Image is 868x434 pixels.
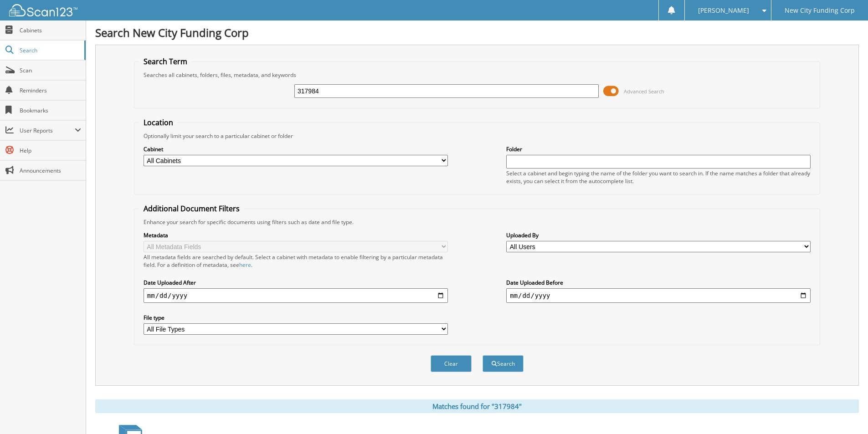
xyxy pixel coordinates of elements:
button: Search [483,355,524,372]
legend: Additional Document Filters [139,204,244,214]
span: Scan [20,66,81,74]
input: end [506,288,811,303]
div: Matches found for "317984" [95,399,859,413]
span: Reminders [20,87,81,94]
span: Cabinets [20,26,81,34]
span: [PERSON_NAME] [698,8,749,13]
span: Search [20,46,80,54]
span: Bookmarks [20,107,81,114]
label: File type [144,314,448,322]
span: Announcements [20,167,81,174]
label: Metadata [144,231,448,239]
span: Help [20,147,81,154]
legend: Location [139,117,178,128]
label: Uploaded By [506,231,811,239]
div: All metadata fields are searched by default. Select a cabinet with metadata to enable filtering b... [144,253,448,269]
div: Searches all cabinets, folders, files, metadata, and keywords [139,71,815,79]
label: Cabinet [144,145,448,153]
div: Optionally limit your search to a particular cabinet or folder [139,132,815,140]
div: Select a cabinet and begin typing the name of the folder you want to search in. If the name match... [506,169,811,185]
button: Clear [431,355,472,372]
h1: Search New City Funding Corp [95,25,859,40]
img: scan123-logo-white.svg [9,4,77,16]
span: User Reports [20,127,75,134]
span: New City Funding Corp [785,8,855,13]
input: start [144,288,448,303]
label: Date Uploaded After [144,279,448,286]
legend: Search Term [139,56,192,66]
label: Folder [506,145,811,153]
label: Date Uploaded Before [506,279,811,286]
a: here [239,261,251,269]
div: Enhance your search for specific documents using filters such as date and file type. [139,218,815,226]
span: Advanced Search [624,88,664,95]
